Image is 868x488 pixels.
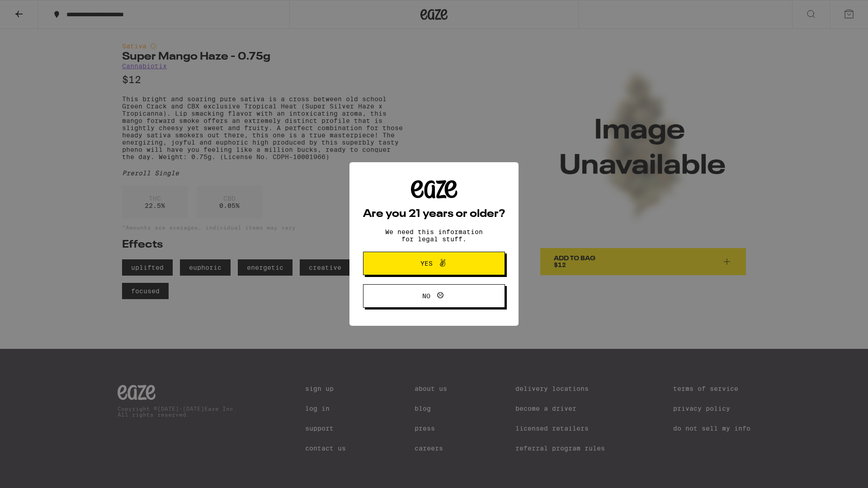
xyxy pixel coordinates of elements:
h2: Are you 21 years or older? [363,209,505,220]
button: Yes [363,252,505,275]
p: We need this information for legal stuff. [377,228,491,243]
span: No [422,293,430,299]
button: No [363,284,505,308]
span: Yes [420,260,433,267]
